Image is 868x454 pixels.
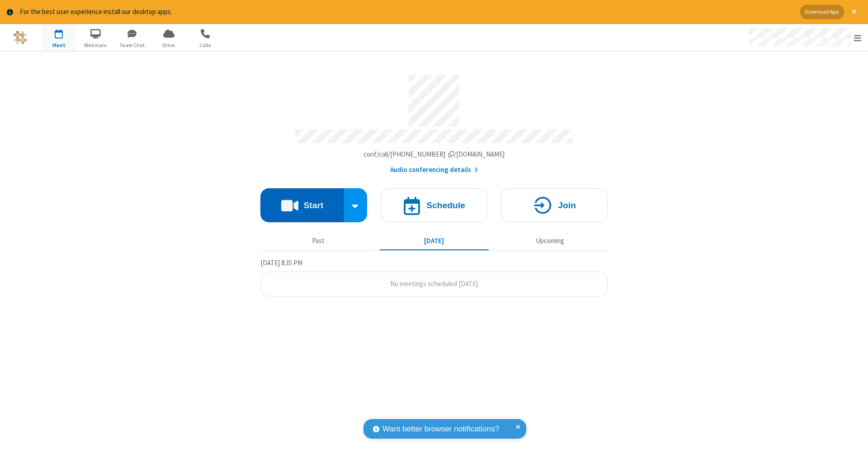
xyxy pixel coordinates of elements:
button: Past [264,233,373,250]
span: Webinars [79,41,113,49]
div: Start conference options [344,188,368,222]
button: Start [260,188,344,222]
button: Join [501,188,608,222]
span: Meet [42,41,76,49]
button: Audio conferencing details [390,165,478,175]
button: Logo [3,24,37,51]
button: Close alert [847,5,861,19]
section: Today's Meetings [260,258,608,296]
div: For the best user experience install our desktop apps. [20,7,793,17]
div: Open menu [741,24,868,51]
span: Want better browser notifications? [382,423,499,435]
section: Account details [260,68,608,175]
span: Drive [152,41,186,49]
span: No meetings scheduled [DATE] [390,279,478,288]
button: Download App [800,5,844,19]
span: Team Chat [115,41,149,49]
button: Schedule [381,188,487,222]
button: Upcoming [495,233,604,250]
h4: Start [303,201,323,210]
span: [DATE] 8:35 PM [260,258,302,267]
img: QA Selenium DO NOT DELETE OR CHANGE [14,31,27,44]
h4: Join [558,201,576,210]
button: [DATE] [380,233,489,250]
h4: Schedule [426,201,465,210]
button: Copy my meeting room linkCopy my meeting room link [363,149,505,160]
span: Copy my meeting room link [363,150,505,158]
span: Calls [189,41,222,49]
